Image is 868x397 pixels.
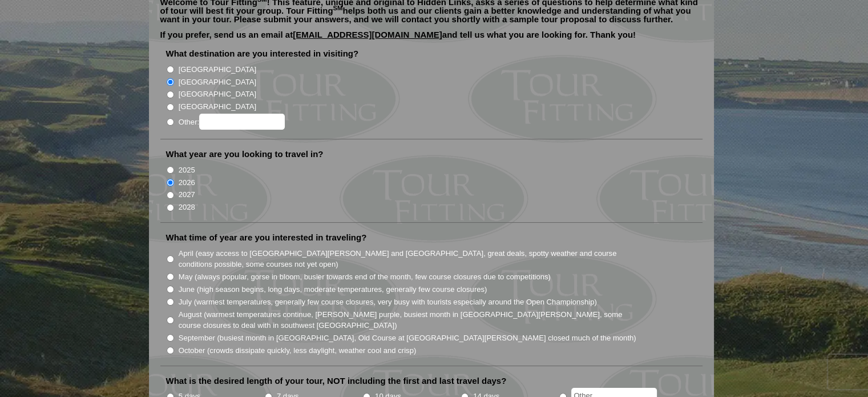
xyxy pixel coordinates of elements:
[166,375,507,387] label: What is the desired length of your tour, NOT including the first and last travel days?
[179,296,597,308] label: July (warmest temperatures, generally few course closures, very busy with tourists especially aro...
[179,189,195,200] label: 2027
[293,30,442,39] a: [EMAIL_ADDRESS][DOMAIN_NAME]
[333,5,343,11] sup: SM
[166,232,367,243] label: What time of year are you interested in traveling?
[160,30,703,47] p: If you prefer, send us an email at and tell us what you are looking for. Thank you!
[179,114,285,130] label: Other:
[179,89,256,100] label: [GEOGRAPHIC_DATA]
[166,48,359,59] label: What destination are you interested in visiting?
[179,332,636,344] label: September (busiest month in [GEOGRAPHIC_DATA], Old Course at [GEOGRAPHIC_DATA][PERSON_NAME] close...
[179,284,487,295] label: June (high season begins, long days, moderate temperatures, generally few course closures)
[179,64,256,75] label: [GEOGRAPHIC_DATA]
[179,77,256,88] label: [GEOGRAPHIC_DATA]
[179,345,417,356] label: October (crowds dissipate quickly, less daylight, weather cool and crisp)
[179,165,195,176] label: 2025
[179,271,551,283] label: May (always popular, gorse in bloom, busier towards end of the month, few course closures due to ...
[179,248,637,270] label: April (easy access to [GEOGRAPHIC_DATA][PERSON_NAME] and [GEOGRAPHIC_DATA], great deals, spotty w...
[166,149,324,160] label: What year are you looking to travel in?
[199,114,285,130] input: Other:
[179,202,195,213] label: 2028
[179,309,637,331] label: August (warmest temperatures continue, [PERSON_NAME] purple, busiest month in [GEOGRAPHIC_DATA][P...
[179,101,256,113] label: [GEOGRAPHIC_DATA]
[179,177,195,189] label: 2026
